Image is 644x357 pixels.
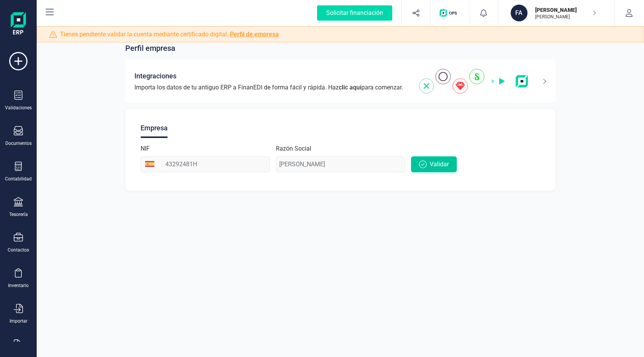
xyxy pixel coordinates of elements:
p: [PERSON_NAME] [535,6,596,14]
div: Importar [10,318,28,324]
span: Integraciones [134,71,176,81]
span: Perfil empresa [125,43,175,54]
button: FA[PERSON_NAME][PERSON_NAME] [508,1,605,25]
button: Logo de OPS [435,1,464,25]
div: Contactos [8,247,29,253]
div: Inventario [8,282,29,289]
div: Documentos [5,140,32,146]
span: Importa los datos de tu antiguo ERP a FinanEDI de forma fácil y rápida. Haz para comenzar. [134,83,403,92]
img: Logo de OPS [440,9,460,17]
label: NIF [141,144,150,153]
span: clic aquí [339,84,361,91]
a: Perfil de empresa [230,31,279,38]
div: Contabilidad [5,176,32,182]
div: Solicitar financiación [317,5,392,21]
p: [PERSON_NAME] [535,14,596,20]
label: Razón Social [276,144,311,153]
span: Tienes pendiente validar la cuenta mediante certificado digital. [60,30,279,39]
div: FA [511,5,527,21]
div: Empresa [141,118,168,138]
button: Validar [411,156,457,172]
div: Tesorería [9,211,28,217]
button: Solicitar financiación [308,1,401,25]
span: Validar [430,160,449,169]
img: Logo Finanedi [11,12,26,37]
img: integrations-img [419,69,533,94]
div: Validaciones [5,105,32,111]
